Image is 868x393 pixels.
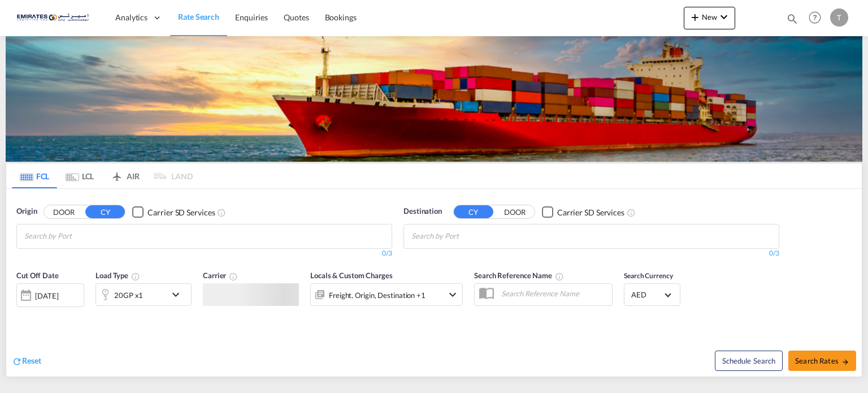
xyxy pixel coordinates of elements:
div: 0/3 [403,249,779,258]
div: Carrier SD Services [557,207,624,218]
button: CY [454,205,493,218]
span: Search Currency [624,271,673,280]
button: Note: By default Schedule search will only considerorigin ports, destination ports and cut off da... [715,351,783,371]
span: New [688,12,731,21]
md-checkbox: Checkbox No Ink [542,206,624,218]
div: [DATE] [35,291,58,301]
md-icon: icon-chevron-down [446,288,459,301]
div: Freight Origin Destination Factory Stuffingicon-chevron-down [310,283,463,306]
md-icon: icon-information-outline [131,272,140,281]
md-icon: icon-airplane [110,170,124,178]
md-icon: icon-chevron-down [717,10,731,24]
md-chips-wrap: Chips container with autocompletion. Enter the text area, type text to search, and then use the u... [410,224,523,245]
div: icon-refreshReset [12,355,41,368]
button: DOOR [495,206,535,219]
md-checkbox: Checkbox No Ink [132,206,215,218]
span: Help [805,8,824,27]
span: Origin [16,206,37,217]
span: Reset [22,356,41,365]
span: Rate Search [178,12,219,21]
input: Chips input. [411,227,519,245]
md-tab-item: AIR [102,163,147,188]
md-icon: The selected Trucker/Carrierwill be displayed in the rate results If the rates are from another f... [229,272,238,281]
span: AED [631,290,663,300]
span: Quotes [284,12,309,22]
span: Load Type [96,271,140,280]
img: LCL+%26+FCL+BACKGROUND.png [6,36,862,162]
button: DOOR [44,206,84,219]
md-icon: icon-magnify [786,12,798,25]
md-icon: Unchecked: Search for CY (Container Yard) services for all selected carriers.Checked : Search for... [627,208,636,217]
div: T [830,8,848,27]
md-icon: icon-plus 400-fg [688,10,702,24]
div: icon-magnify [786,12,798,29]
input: Search Reference Name [496,285,612,302]
md-chips-wrap: Chips container with autocompletion. Enter the text area, type text to search, and then use the u... [23,224,136,245]
span: Cut Off Date [16,271,59,280]
span: Locals & Custom Charges [310,271,393,280]
span: Destination [403,206,442,217]
img: c67187802a5a11ec94275b5db69a26e6.png [17,5,93,31]
div: 20GP x1icon-chevron-down [96,283,192,306]
md-icon: icon-refresh [12,356,22,366]
button: Search Ratesicon-arrow-right [788,351,856,371]
md-datepicker: Select [16,305,25,321]
div: Freight Origin Destination Factory Stuffing [329,287,426,303]
span: Enquiries [235,12,268,22]
button: icon-plus 400-fgNewicon-chevron-down [684,7,735,29]
md-icon: Your search will be saved by the below given name [555,272,564,281]
span: Search Rates [795,356,849,365]
md-icon: icon-arrow-right [841,358,849,366]
button: CY [85,205,125,218]
div: [DATE] [16,283,84,307]
input: Chips input. [24,227,132,245]
md-tab-item: FCL [12,163,57,188]
md-select: Select Currency: د.إ AEDUnited Arab Emirates Dirham [630,287,674,303]
span: Carrier [203,271,238,280]
span: Bookings [325,12,357,22]
div: 0/3 [16,249,392,258]
md-tab-item: LCL [57,163,102,188]
span: Analytics [115,12,147,23]
md-icon: icon-chevron-down [169,288,188,301]
span: Search Reference Name [474,271,564,280]
div: 20GP x1 [114,287,143,303]
md-pagination-wrapper: Use the left and right arrow keys to navigate between tabs [12,163,193,188]
div: Carrier SD Services [147,207,215,218]
div: OriginDOOR CY Checkbox No InkUnchecked: Search for CY (Container Yard) services for all selected ... [6,189,862,376]
md-icon: Unchecked: Search for CY (Container Yard) services for all selected carriers.Checked : Search for... [217,208,226,217]
div: Help [805,8,830,28]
